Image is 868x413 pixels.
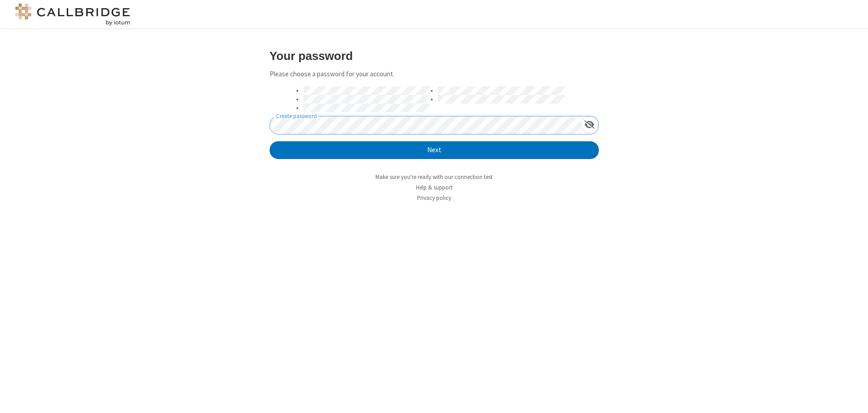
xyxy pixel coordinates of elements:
img: logo@2x.png [14,4,132,25]
a: Privacy policy [417,194,451,202]
button: Next [270,141,599,159]
a: Help & support [416,184,453,191]
div: Show password [581,116,598,133]
h3: Your password [270,50,599,62]
input: Create password [270,116,581,134]
a: Make sure you're ready with our connection test [375,173,493,181]
p: Please choose a password for your account. [270,69,599,80]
